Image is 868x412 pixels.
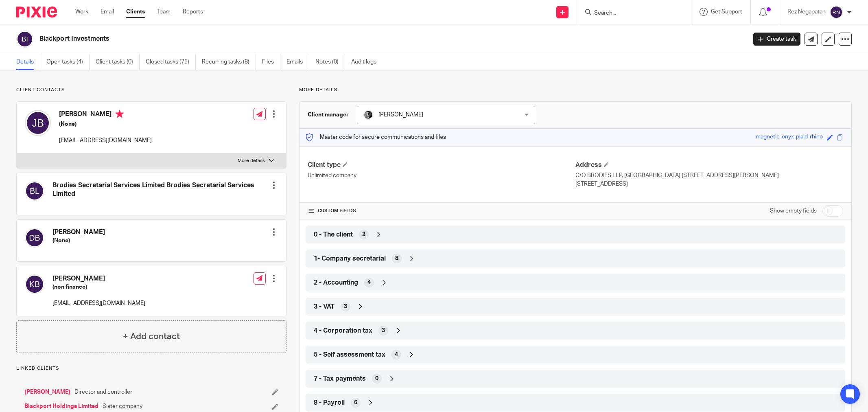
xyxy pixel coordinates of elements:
[363,110,373,120] img: DSC_9061-3.jpg
[593,10,667,17] input: Search
[16,54,40,70] a: Details
[314,302,335,311] span: 3 - VAT
[16,7,57,18] img: Pixie
[308,208,575,214] h4: CUSTOM FIELDS
[711,9,742,15] span: Get Support
[830,6,843,19] img: svg%3E
[575,161,843,169] h4: Address
[59,110,152,120] h4: [PERSON_NAME]
[103,402,142,410] span: Sister company
[25,274,44,294] img: svg%3E
[16,87,286,93] p: Client contacts
[354,399,357,407] span: 6
[351,54,383,70] a: Audit logs
[395,254,398,263] span: 8
[314,399,345,407] span: 8 - Payroll
[375,375,378,383] span: 0
[344,302,347,311] span: 3
[24,402,98,410] a: Blackport Holdings Limited
[314,351,385,359] span: 5 - Self assessment tax
[314,327,372,335] span: 4 - Corporation tax
[146,54,196,70] a: Closed tasks (75)
[52,283,145,291] h5: (non finance)
[116,110,124,118] i: Primary
[52,299,145,307] p: [EMAIL_ADDRESS][DOMAIN_NAME]
[314,230,353,239] span: 0 - The client
[59,120,152,128] h5: (None)
[59,136,152,145] p: [EMAIL_ADDRESS][DOMAIN_NAME]
[314,254,386,263] span: 1- Company secretarial
[378,112,423,118] span: [PERSON_NAME]
[157,8,171,16] a: Team
[46,54,90,70] a: Open tasks (4)
[52,181,270,199] h4: Brodies Secretarial Services Limited Brodies Secretarial Services Limited
[753,33,800,46] a: Create task
[25,110,51,136] img: svg%3E
[315,54,345,70] a: Notes (0)
[75,8,88,16] a: Work
[16,365,286,372] p: Linked clients
[395,351,398,359] span: 4
[308,171,575,180] p: Unlimited company
[299,87,852,93] p: More details
[787,8,826,16] p: Rez Negapatan
[96,54,140,70] a: Client tasks (0)
[25,181,44,201] img: svg%3E
[575,171,843,180] p: C/O BRODIES LLP, [GEOGRAPHIC_DATA] [STREET_ADDRESS][PERSON_NAME]
[306,133,446,141] p: Master code for secure communications and files
[25,228,44,248] img: svg%3E
[202,54,256,70] a: Recurring tasks (8)
[52,228,105,237] h4: [PERSON_NAME]
[126,8,145,16] a: Clients
[101,8,114,16] a: Email
[314,278,358,287] span: 2 - Accounting
[183,8,203,16] a: Reports
[362,230,365,239] span: 2
[575,180,843,188] p: [STREET_ADDRESS]
[308,161,575,169] h4: Client type
[123,330,180,343] h4: + Add contact
[314,375,366,383] span: 7 - Tax payments
[238,158,265,164] p: More details
[770,207,817,215] label: Show empty fields
[74,388,132,396] span: Director and controller
[308,111,349,119] h3: Client manager
[756,133,823,142] div: magnetic-onyx-plaid-rhino
[16,31,33,48] img: svg%3E
[39,35,601,43] h2: Blackport Investments
[367,278,371,287] span: 4
[24,388,70,396] a: [PERSON_NAME]
[286,54,309,70] a: Emails
[52,274,145,283] h4: [PERSON_NAME]
[262,54,280,70] a: Files
[52,237,105,245] h5: (None)
[382,327,385,335] span: 3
